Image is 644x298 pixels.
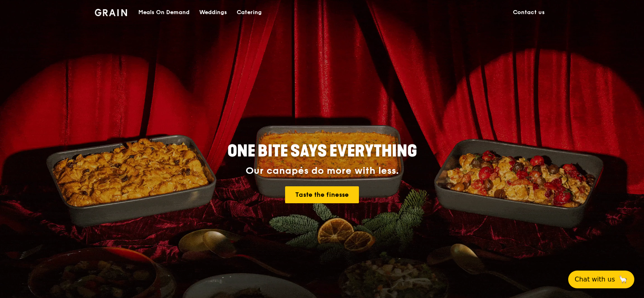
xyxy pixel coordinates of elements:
span: ONE BITE SAYS EVERYTHING [227,142,417,161]
span: Chat with us [575,275,615,284]
div: Our canapés do more with less. [177,165,467,177]
button: Chat with us🦙 [568,271,634,288]
a: Weddings [194,0,232,25]
div: Meals On Demand [138,0,190,25]
a: Catering [232,0,267,25]
div: Weddings [199,0,227,25]
span: 🦙 [618,275,628,284]
a: Taste the finesse [285,186,359,203]
div: Catering [237,0,262,25]
img: Grain [95,9,127,16]
a: Contact us [508,0,550,25]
